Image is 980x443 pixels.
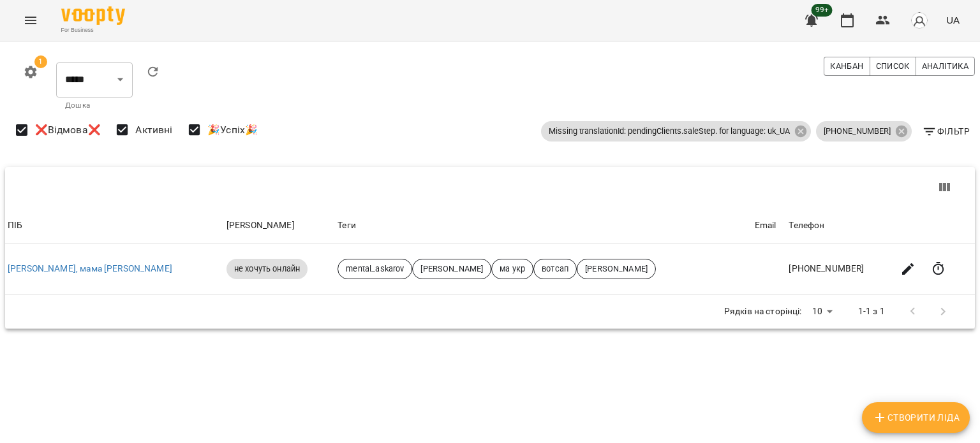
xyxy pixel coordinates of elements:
[816,121,912,142] div: [PHONE_NUMBER]
[786,243,890,294] td: [PHONE_NUMBER]
[946,13,960,27] span: UA
[876,59,910,73] span: Список
[929,172,960,203] button: View Columns
[724,305,802,318] p: Рядків на сторінці:
[824,57,870,76] button: Канбан
[941,8,965,32] button: UA
[492,263,533,275] span: ма укр
[15,5,46,36] button: Menu
[5,167,975,208] div: Table Toolbar
[830,59,863,73] span: Канбан
[862,402,970,433] button: Створити Ліда
[226,259,308,279] div: не хочуть онлайн
[135,122,172,138] span: Активні
[65,99,124,112] p: Дошка
[858,305,885,318] p: 1-1 з 1
[34,55,47,68] span: 1
[922,59,969,73] span: Аналітика
[755,218,784,233] div: Email
[816,126,898,137] span: [PHONE_NUMBER]
[338,263,412,275] span: mental_askarov
[541,121,811,142] div: Missing translationId: pendingClients.saleStep. for language: uk_UA
[870,57,916,76] button: Список
[8,218,221,233] div: ПІБ
[35,122,101,138] span: ❌Відмова❌
[541,126,798,137] span: Missing translationId: pendingClients.saleStep. for language: uk_UA
[812,4,833,17] span: 99+
[413,263,491,275] span: [PERSON_NAME]
[807,302,838,321] div: 10
[207,122,258,138] span: 🎉Успіх🎉
[338,218,749,233] div: Теги
[534,263,576,275] span: вотсап
[872,410,960,425] span: Створити Ліда
[226,263,308,275] span: не хочуть онлайн
[226,218,333,233] div: [PERSON_NAME]
[577,263,655,275] span: [PERSON_NAME]
[789,218,887,233] div: Телефон
[922,124,970,139] span: Фільтр
[61,6,125,25] img: Voopty Logo
[917,120,975,143] button: Фільтр
[61,26,125,34] span: For Business
[8,263,172,273] a: [PERSON_NAME], мама [PERSON_NAME]
[916,57,975,76] button: Аналітика
[910,11,928,29] img: avatar_s.png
